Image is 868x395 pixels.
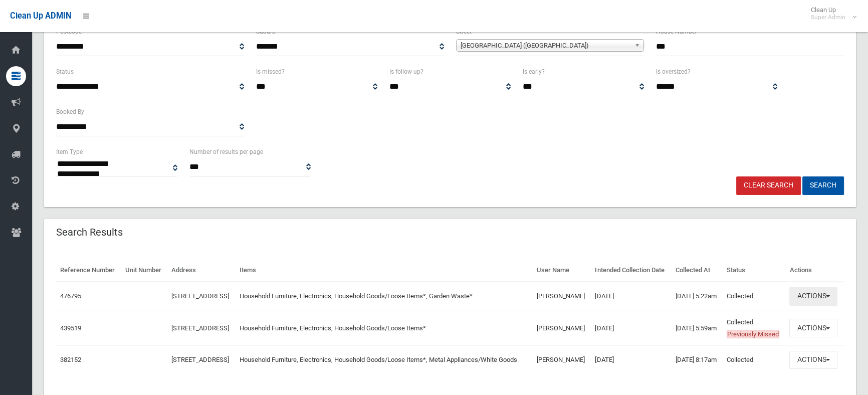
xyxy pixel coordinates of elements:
label: Is early? [523,66,545,77]
button: Actions [789,287,837,306]
label: Status [56,66,74,77]
td: Household Furniture, Electronics, Household Goods/Loose Items*, Garden Waste* [236,282,533,311]
td: [PERSON_NAME] [533,282,591,311]
small: Super Admin [811,14,845,21]
th: User Name [533,259,591,282]
th: Address [167,259,236,282]
button: Actions [789,351,837,369]
td: Household Furniture, Electronics, Household Goods/Loose Items*, Metal Appliances/White Goods [236,345,533,374]
th: Unit Number [121,259,167,282]
label: Is follow up? [389,66,423,77]
a: [STREET_ADDRESS] [171,356,229,363]
span: Clean Up [806,6,855,21]
td: Household Furniture, Electronics, Household Goods/Loose Items* [236,311,533,345]
th: Intended Collection Date [591,259,671,282]
td: [DATE] 8:17am [672,345,723,374]
th: Actions [785,259,844,282]
td: Collected [723,345,786,374]
button: Actions [789,319,837,337]
a: 382152 [60,356,81,363]
td: [DATE] 5:59am [672,311,723,345]
label: Is oversized? [656,66,691,77]
label: Item Type [56,146,83,157]
td: [DATE] [591,345,671,374]
span: Clean Up ADMIN [10,11,71,21]
span: Previously Missed [727,330,779,338]
label: Is missed? [256,66,285,77]
a: [STREET_ADDRESS] [171,292,229,300]
td: [DATE] [591,282,671,311]
a: [STREET_ADDRESS] [171,324,229,332]
button: Search [802,176,844,195]
th: Collected At [672,259,723,282]
label: Number of results per page [189,146,263,157]
td: [DATE] [591,311,671,345]
th: Status [723,259,786,282]
span: [GEOGRAPHIC_DATA] ([GEOGRAPHIC_DATA]) [461,40,630,52]
a: Clear Search [736,176,801,195]
header: Search Results [44,223,135,242]
td: Collected [723,282,786,311]
td: [PERSON_NAME] [533,311,591,345]
th: Items [236,259,533,282]
td: [DATE] 5:22am [672,282,723,311]
th: Reference Number [56,259,121,282]
td: Collected [723,311,786,345]
a: 476795 [60,292,81,300]
a: 439519 [60,324,81,332]
td: [PERSON_NAME] [533,345,591,374]
label: Booked By [56,106,84,117]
